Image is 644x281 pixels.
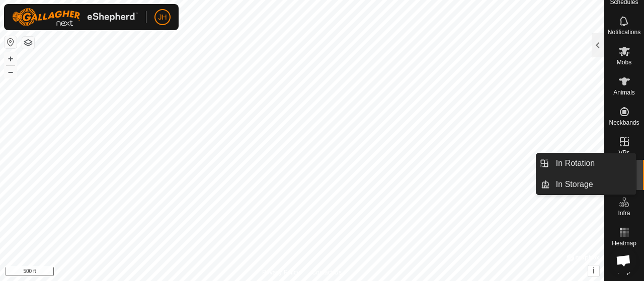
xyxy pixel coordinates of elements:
[610,247,637,274] div: Open chat
[550,174,636,195] a: In Storage
[609,120,639,126] span: Neckbands
[617,59,631,65] span: Mobs
[262,268,300,277] a: Privacy Policy
[612,240,636,246] span: Heatmap
[556,157,595,169] span: In Rotation
[5,53,17,65] button: +
[5,66,17,78] button: –
[158,12,167,23] span: JH
[618,210,630,216] span: Infra
[5,36,17,48] button: Reset Map
[618,268,630,274] span: Help
[613,89,635,96] span: Animals
[604,250,644,278] a: Help
[588,265,599,276] button: i
[12,8,138,26] img: Gallagher Logo
[536,174,636,195] li: In Storage
[608,29,640,35] span: Notifications
[556,178,593,191] span: In Storage
[550,153,636,173] a: In Rotation
[536,153,636,173] li: In Rotation
[312,268,342,277] a: Contact Us
[22,37,34,49] button: Map Layers
[618,150,629,156] span: VPs
[593,266,595,275] span: i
